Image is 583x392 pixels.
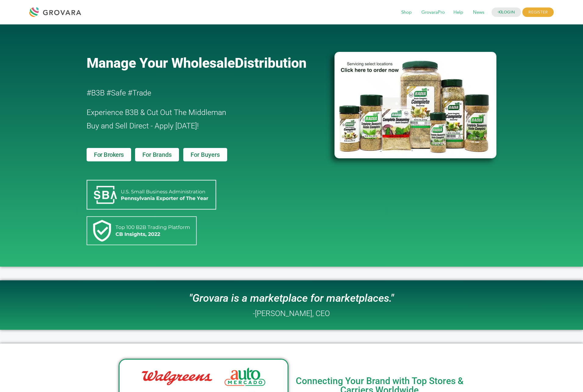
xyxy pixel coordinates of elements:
[189,292,394,304] i: "Grovara is a marketplace for marketplaces."
[469,7,488,18] span: News
[87,148,131,161] a: For Brokers
[449,7,467,18] span: Help
[397,7,416,18] span: Shop
[492,8,521,17] a: LOGIN
[522,8,554,17] span: REGISTER
[87,55,235,71] span: Manage Your Wholesale
[253,310,330,317] h2: -[PERSON_NAME], CEO
[191,152,220,158] span: For Buyers
[142,152,171,158] span: For Brands
[449,9,467,16] a: Help
[87,121,199,130] span: Buy and Sell Direct - Apply [DATE]!
[87,108,226,117] span: Experience B3B & Cut Out The Middleman
[94,152,124,158] span: For Brokers
[469,9,488,16] a: News
[87,55,324,71] a: Manage Your WholesaleDistribution
[417,9,449,16] a: GrovaraPro
[135,148,179,161] a: For Brands
[417,7,449,18] span: GrovaraPro
[235,55,306,71] span: Distribution
[397,9,416,16] a: Shop
[183,148,227,161] a: For Buyers
[87,86,299,100] h2: #B3B #Safe #Trade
